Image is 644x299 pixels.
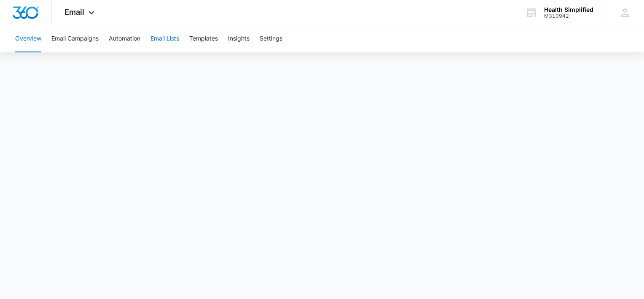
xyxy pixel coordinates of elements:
button: Insights [228,25,250,52]
button: Email Lists [150,25,179,52]
span: Email [64,8,84,16]
button: Templates [189,25,218,52]
div: account name [544,6,593,13]
button: Settings [260,25,282,52]
button: Email Campaigns [51,25,99,52]
button: Overview [15,25,41,52]
button: Automation [109,25,140,52]
div: account id [544,13,593,19]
